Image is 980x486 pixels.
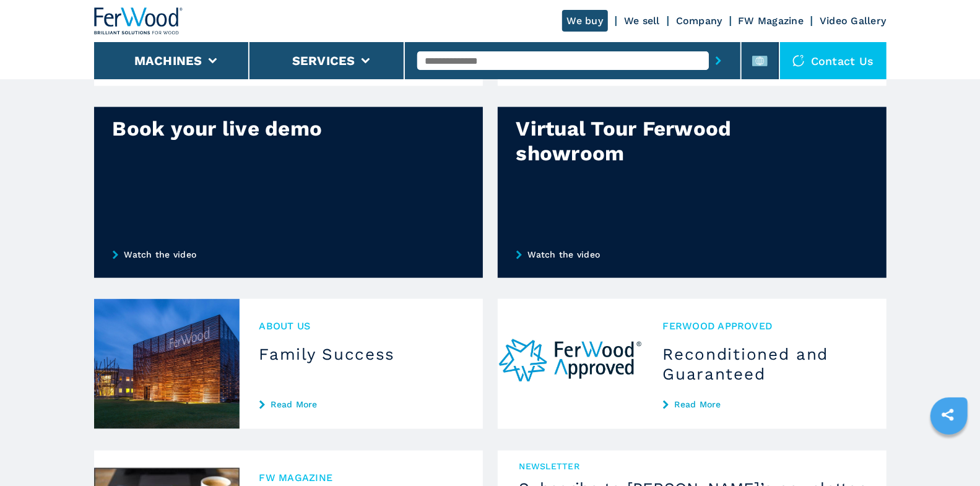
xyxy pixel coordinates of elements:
a: Read More [663,399,867,409]
a: Company [676,15,722,27]
button: Services [292,53,355,68]
span: Ferwood Approved [663,319,867,333]
a: We buy [562,10,609,32]
h3: Reconditioned and Guaranteed [663,344,867,384]
span: FW MAGAZINE [259,471,463,485]
button: Machines [134,53,202,68]
span: newsletter [519,460,865,472]
a: Watch the video [94,231,483,278]
div: Contact us [780,42,887,79]
img: Ferwood [94,7,183,35]
a: sharethis [932,399,963,430]
a: Read More [259,399,463,409]
div: Book your live demo [113,116,394,141]
img: Contact us [792,54,805,67]
a: We sell [624,15,660,27]
div: Virtual Tour Ferwood showroom [516,116,797,166]
span: About us [259,319,463,333]
iframe: Chat [927,430,971,477]
img: Reconditioned and Guaranteed [498,299,643,429]
a: Watch the video [498,231,887,278]
a: Video Gallery [820,15,886,27]
h3: Family Success [259,344,463,364]
img: Family Success [94,299,240,429]
a: FW Magazine [739,15,804,27]
button: submit-button [709,46,728,75]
